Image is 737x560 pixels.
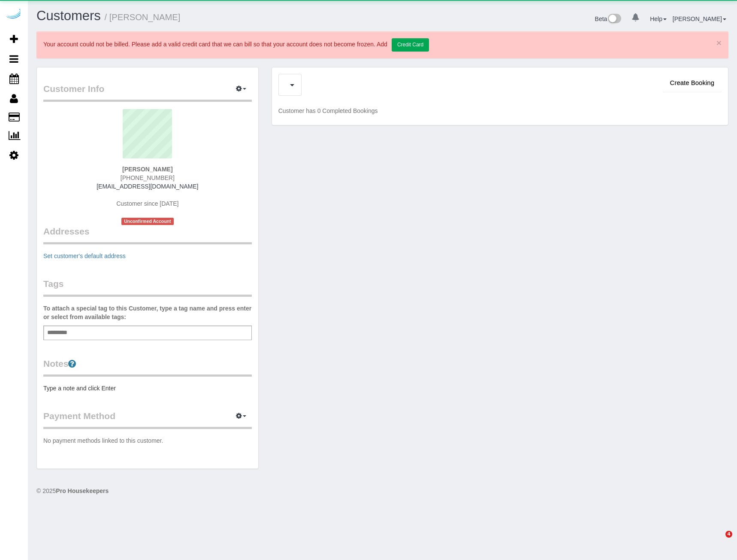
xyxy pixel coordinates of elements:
[43,410,252,429] legend: Payment Method
[122,166,172,173] strong: [PERSON_NAME]
[43,277,252,297] legend: Tags
[43,82,252,102] legend: Customer Info
[121,218,174,225] span: Unconfirmed Account
[121,174,175,181] span: [PHONE_NUMBER]
[36,487,728,495] div: © 2025
[43,384,252,393] pre: Type a note and click Enter
[5,9,22,21] img: Automaid Logo
[116,200,178,207] span: Customer since [DATE]
[663,74,722,92] button: Create Booking
[595,15,622,22] a: Beta
[278,107,722,115] p: Customer has 0 Completed Bookings
[43,357,252,377] legend: Notes
[56,487,109,494] strong: Pro Housekeepers
[43,253,126,259] a: Set customer's default address
[97,183,198,190] a: [EMAIL_ADDRESS][DOMAIN_NAME]
[43,41,429,48] span: Your account could not be billed. Please add a valid credit card that we can bill so that your ac...
[650,15,667,22] a: Help
[708,531,728,551] iframe: Intercom live chat
[716,38,722,47] a: ×
[392,38,429,52] a: Credit Card
[36,8,101,23] a: Customers
[43,436,252,445] p: No payment methods linked to this customer.
[105,12,181,22] small: / [PERSON_NAME]
[607,14,621,25] img: New interface
[725,531,732,538] span: 4
[43,304,252,321] label: To attach a special tag to this Customer, type a tag name and press enter or select from availabl...
[673,15,726,22] a: [PERSON_NAME]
